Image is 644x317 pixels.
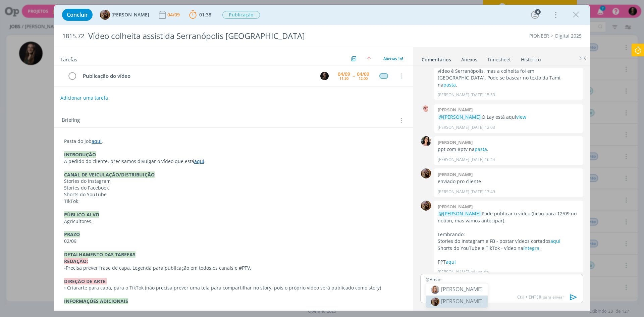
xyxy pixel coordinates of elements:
[421,53,451,63] a: Comentários
[319,71,329,81] button: N
[475,146,487,152] a: pasta
[357,72,369,76] div: 04/09
[438,61,579,88] p: Oi , você vai ver que o nome do arquivo do vídeo é Serranópolis, mas a colheita foi em [GEOGRAPHI...
[60,92,108,104] button: Adicionar uma tarefa
[438,269,469,275] p: [PERSON_NAME]
[64,198,403,205] p: TikTok
[529,33,549,39] a: PIONEER
[438,204,473,210] b: [PERSON_NAME]
[54,5,590,311] div: dialog
[64,178,403,184] p: Stories do Instagram
[426,276,578,282] p: @Aman
[64,238,403,245] p: 02/09
[64,265,66,271] span: •
[64,265,403,271] p: Precisa prever frase de capa. Legenda para publicação em todos os canais e #PTV.
[86,28,363,44] div: Vídeo colheita assistida Serranópolis [GEOGRAPHIC_DATA]
[438,171,473,177] b: [PERSON_NAME]
[443,82,456,88] a: pasta
[441,298,483,305] span: [PERSON_NAME]
[199,11,211,18] span: 01:38
[338,72,350,76] div: 04/09
[64,184,403,191] p: Stories do Facebook
[64,298,128,304] strong: INFORMAÇÕES ADICIONAIS
[100,10,149,20] button: A[PERSON_NAME]
[100,10,110,20] img: A
[62,33,84,40] span: 1815.72
[421,104,431,114] img: A
[194,158,204,164] a: aqui
[438,146,579,153] p: ppt com #ptv na .
[60,55,77,63] span: Tarefas
[439,210,481,217] span: @[PERSON_NAME]
[487,53,511,63] a: Timesheet
[421,168,431,178] img: A
[438,210,579,224] p: Pode publicar o vídeo (ficou para 12/09 no notion, mas vamos antecipar).
[438,259,579,265] p: PPT
[111,12,149,17] span: [PERSON_NAME]
[62,9,93,21] button: Concluir
[421,136,431,146] img: T
[67,12,88,17] span: Concluir
[555,33,582,39] a: Digital 2025
[222,11,260,19] span: Publicação
[441,285,483,293] span: [PERSON_NAME]
[471,124,495,130] span: [DATE] 12:03
[367,57,371,61] img: arrow-up.svg
[204,158,206,164] span: .
[64,278,107,284] strong: DIREÇÃO DE ARTE:
[383,56,403,61] span: Abertas 1/6
[431,285,439,294] img: 1716902073_df48d6_1711648459394.jpg
[517,294,564,300] span: para enviar
[64,158,194,164] span: A pedido do cliente, precisamos divulgar o vídeo que está
[471,189,495,195] span: [DATE] 17:49
[438,92,469,98] p: [PERSON_NAME]
[64,138,403,145] p: Pasta do job .
[516,114,526,120] a: view
[62,116,80,125] span: Briefing
[222,11,260,19] button: Publicação
[523,245,539,251] a: íntegra
[471,269,489,275] span: há um dia
[64,305,104,311] strong: Hashtags oficiais:
[64,191,403,198] p: Shorts do YouTube
[64,151,96,158] strong: INTRODUÇÃO
[438,124,469,130] p: [PERSON_NAME]
[64,284,403,291] p: arte para capa, para o TikTok (não precisa prever uma tela para compartilhar no story, pois o pró...
[446,259,456,265] a: aqui
[64,251,136,258] strong: DETALHAMENTO DAS TAREFAS
[439,114,481,120] span: @[PERSON_NAME]
[550,238,560,244] a: aqui
[530,9,540,20] button: 4
[438,114,579,120] p: O Lay está aqui
[64,171,155,178] strong: CANAL DE VEICULAÇÃO/DISTRIBUIÇÃO
[461,56,477,63] div: Anexos
[421,201,431,211] img: A
[438,238,579,245] p: Stories do Instagram e FB - postar vídeos cortados
[64,231,80,237] strong: PRAZO
[431,298,439,306] img: 1720553395_260563_7a8a25b83bdf419fb633336ebcbe4d16.jpeg
[353,73,355,78] span: --
[471,157,495,163] span: [DATE] 16:44
[64,211,99,218] strong: PÚBLICO-ALVO
[359,76,368,80] div: 12:00
[64,284,78,291] span: • Criar
[339,76,348,80] div: 11:30
[92,138,102,144] a: aqui
[521,53,541,63] a: Histórico
[80,72,314,80] div: Publicação do vídeo
[320,72,329,80] img: N
[187,9,213,20] button: 01:38
[438,139,473,145] b: [PERSON_NAME]
[438,157,469,163] p: [PERSON_NAME]
[438,189,469,195] p: [PERSON_NAME]
[438,178,579,185] p: enviado pro cliente
[471,92,495,98] span: [DATE] 15:53
[438,107,473,113] b: [PERSON_NAME]
[535,9,541,15] div: 4
[64,218,403,225] p: Agricultores.
[64,258,88,264] strong: REDAÇÃO:
[517,294,543,300] span: Ctrl + ENTER
[167,12,181,17] div: 04/09
[438,245,579,252] p: Shorts do YouTube e TikTok - vídeo na .
[438,231,579,238] p: Lembrando:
